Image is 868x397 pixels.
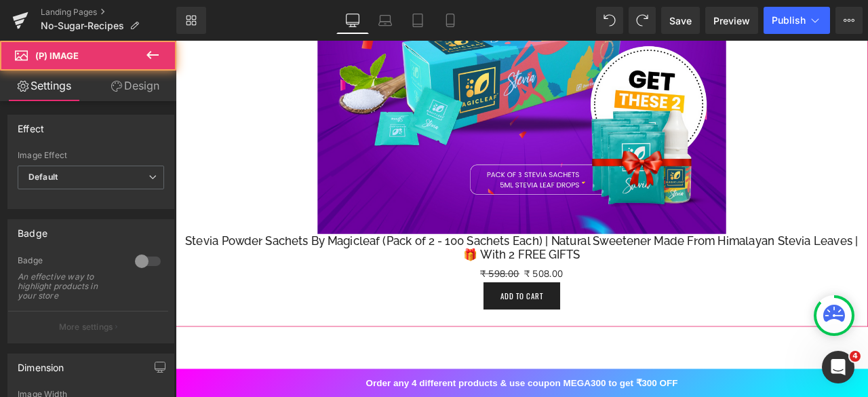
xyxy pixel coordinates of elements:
a: Tablet [401,7,434,34]
a: New Library [176,7,206,34]
span: Add To Cart [385,296,435,309]
a: Laptop [369,7,401,34]
iframe: To enrich screen reader interactions, please activate Accessibility in Grammarly extension settings [176,41,868,397]
span: 4 [850,351,861,362]
div: An effective way to highlight products in your store [18,272,119,301]
span: ₹ 598.00 [361,269,408,283]
a: Design [91,71,179,101]
button: Add To Cart [365,286,456,319]
a: Landing Pages [41,7,176,18]
div: Dimension [18,354,64,373]
button: Redo [629,7,656,34]
span: (P) Image [35,50,79,61]
b: Default [28,172,58,182]
button: More [835,7,863,34]
a: Stevia Powder Sachets By Magicleaf (Pack of 2 - 100 Sachets Each) | Natural Sweetener Made From H... [7,229,814,262]
div: Badge [18,255,121,269]
button: More settings [8,311,168,343]
span: ₹ 508.00 [414,266,460,286]
span: Save [669,14,692,28]
button: Undo [596,7,623,34]
button: Publish [764,7,830,34]
iframe: Intercom live chat [822,351,854,383]
span: Preview [713,14,750,28]
div: Badge [18,220,47,239]
a: Desktop [336,7,369,34]
div: Image Effect [18,151,164,160]
span: Publish [772,15,806,26]
p: More settings [59,321,113,333]
a: Preview [705,7,758,34]
div: Effect [18,115,44,134]
a: Mobile [434,7,467,34]
span: No-Sugar-Recipes [41,20,124,31]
